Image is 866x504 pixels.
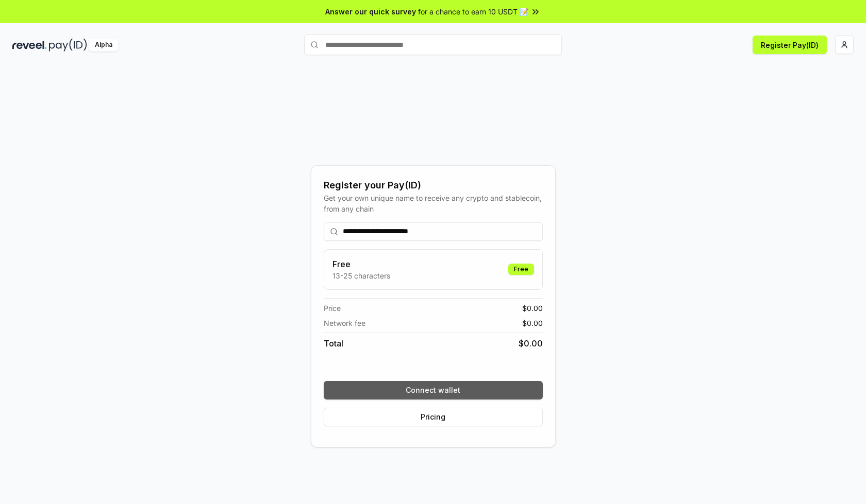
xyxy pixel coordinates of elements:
img: pay_id [49,39,87,51]
button: Connect wallet [324,381,543,399]
span: $ 0.00 [522,303,543,314]
div: Free [508,264,534,275]
img: reveel_dark [12,39,47,51]
div: Alpha [89,39,118,51]
h3: Free [332,258,390,270]
p: 13-25 characters [332,270,390,281]
button: Pricing [324,408,543,426]
div: Register your Pay(ID) [324,178,543,193]
span: $ 0.00 [519,337,543,350]
span: for a chance to earn 10 USDT 📝 [418,6,528,17]
span: Price [324,303,341,314]
span: Answer our quick survey [325,6,416,17]
span: Total [324,337,343,350]
button: Register Pay(ID) [753,36,827,54]
span: $ 0.00 [522,318,543,328]
div: Get your own unique name to receive any crypto and stablecoin, from any chain [324,193,543,214]
span: Network fee [324,318,365,328]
